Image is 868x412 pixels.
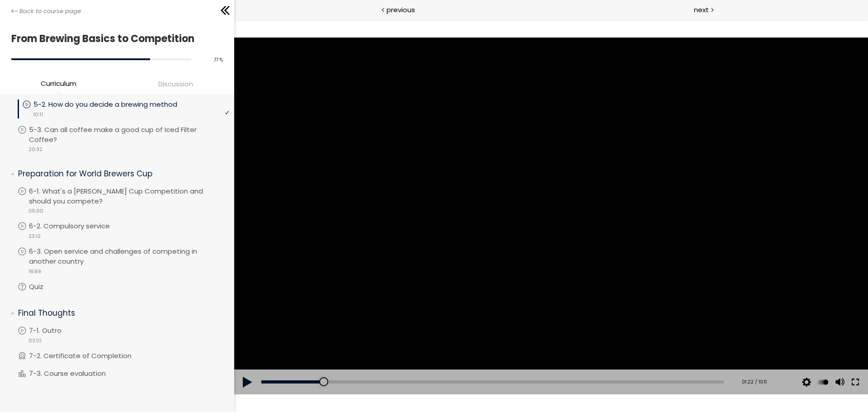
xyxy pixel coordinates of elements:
[19,7,81,16] span: Back to course page
[498,359,533,366] div: 01:22 / 10:11
[582,350,595,375] button: Play back rate
[41,78,76,89] span: Curriculum
[33,111,43,118] span: 10:11
[214,57,223,63] span: 77 %
[33,99,195,109] p: 5-2. How do you decide a brewing method
[694,5,709,15] span: next
[18,168,223,180] p: Preparation for World Brewers Cup
[28,146,42,153] span: 20:32
[18,308,223,319] p: Final Thoughts
[580,350,597,375] div: Change playback rate
[387,5,415,15] span: previous
[29,125,230,145] p: 5-3. Can all coffee make a good cup of Iced Filter Coffee?
[158,79,193,89] span: Discussion
[11,30,218,47] h1: From Brewing Basics to Competition
[11,7,81,16] a: Back to course page
[566,350,579,375] button: Video quality
[598,350,612,375] button: Volume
